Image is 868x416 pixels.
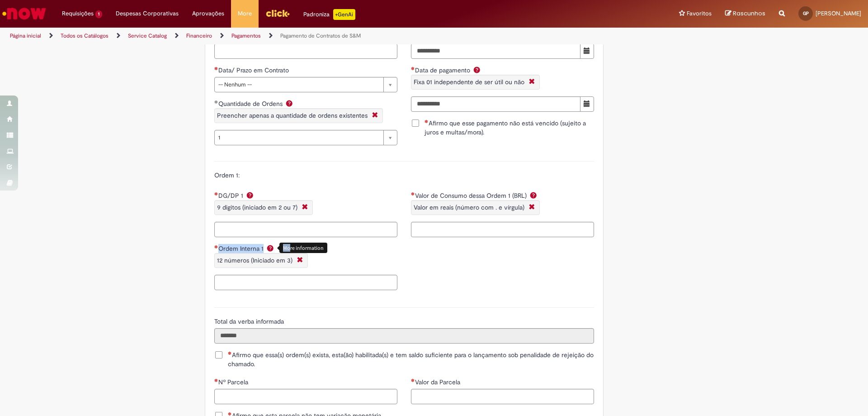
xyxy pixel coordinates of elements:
[218,378,250,386] span: Nº Parcela
[228,351,232,355] span: Necessários
[733,9,765,18] span: Rascunhos
[218,244,265,253] span: Ordem Interna 1
[128,32,167,39] a: Service Catalog
[803,10,809,16] span: GP
[279,243,327,253] div: More information
[214,192,218,196] span: Necessários
[116,9,179,18] span: Despesas Corporativas
[62,9,94,18] span: Requisições
[7,28,572,44] ul: Trilhas de página
[295,256,305,265] i: Fechar More information Por question_ordem_interna_1
[214,328,594,344] input: Total da verba informada
[217,203,297,211] span: 9 digitos (iniciado em 2 ou 7)
[217,256,292,264] span: 12 números (Iniciado em 3)
[214,222,397,237] input: DG/DP 1
[214,43,397,59] input: Nº da Nfse ou Recibo
[228,412,232,416] span: Necessários
[411,192,415,196] span: Necessários
[725,10,765,18] a: Rascunhos
[415,66,472,74] span: Data de pagamento
[214,100,218,104] span: Obrigatório Preenchido
[218,77,379,92] span: -- Nenhum --
[238,9,252,18] span: More
[214,67,218,70] span: Necessários
[411,67,415,70] span: Necessários
[687,9,712,18] span: Favoritos
[214,389,397,404] input: Nº Parcela
[10,32,41,39] a: Página inicial
[411,43,580,59] input: Data de emissão
[527,203,537,212] i: Fechar More information Por question_valor_de_consumo_dessa_ordem_1_brl
[218,100,284,108] span: Quantidade de Ordens
[214,245,218,249] span: Necessários
[265,244,276,252] span: Ajuda para Ordem Interna 1
[414,78,524,86] span: Fixa 01 independente de ser útil ou não
[214,378,218,382] span: Necessários
[214,317,286,325] span: Somente leitura - Total da verba informada
[1,5,47,23] img: ServiceNow
[284,100,295,107] span: Ajuda para Quantidade de Ordens
[186,32,212,39] a: Financeiro
[411,378,415,382] span: Necessários
[231,32,261,39] a: Pagamentos
[265,6,290,20] img: click_logo_yellow_360x200.png
[425,119,594,137] span: Afirmo que esse pagamento não está vencido (sujeito a juros e multas/mora).
[370,111,380,120] i: Fechar Por question_quantidade_de_ordens
[214,275,397,290] input: Ordem Interna 1
[415,191,528,200] span: Valor de Consumo dessa Ordem 1 (BRL)
[228,350,594,368] span: Afirmo que essa(s) ordem(s) exista, esta(ão) habilitada(s) e tem saldo suficiente para o lançamen...
[472,66,482,73] span: Ajuda para Data de pagamento
[411,96,580,112] input: Data de pagamento
[300,203,310,212] i: Fechar More information Por question_dg_dp_1
[192,9,224,18] span: Aprovações
[411,389,594,404] input: Valor da Parcela
[425,120,429,123] span: Necessários
[61,32,108,39] a: Todos os Catálogos
[411,222,594,237] input: Valor de Consumo dessa Ordem 1 (BRL)
[303,9,355,20] div: Padroniza
[528,191,539,199] span: Ajuda para Valor de Consumo dessa Ordem 1 (BRL)
[218,191,245,200] span: DG/DP 1
[280,32,361,39] a: Pagamento de Contratos de S&M
[527,77,537,87] i: Fechar Por question_data_de_pagamento
[214,171,594,180] p: Ordem 1:
[95,10,102,18] span: 1
[415,378,462,386] span: Valor da Parcela
[245,191,255,199] span: Ajuda para DG/DP 1
[333,9,355,20] p: +GenAi
[580,43,594,59] button: Mostrar calendário para Data de emissão
[580,96,594,112] button: Mostrar calendário para Data de pagamento
[414,203,524,211] span: Valor em reais (número com . e vírgula)
[816,10,861,17] span: [PERSON_NAME]
[217,111,368,120] span: Preencher apenas a quantidade de ordens existentes
[218,130,379,145] span: 1
[218,66,291,74] span: Data/ Prazo em Contrato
